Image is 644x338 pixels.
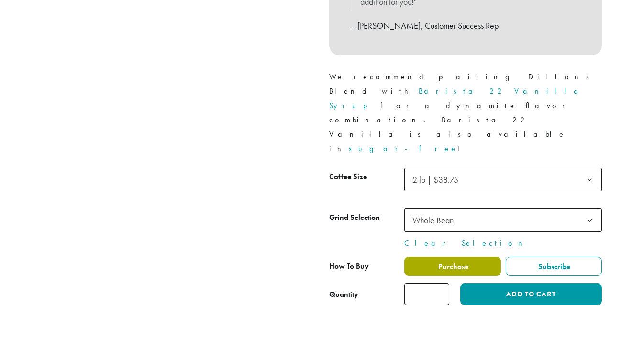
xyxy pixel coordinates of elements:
div: Quantity [329,289,358,300]
span: 2 lb | $38.75 [409,170,468,189]
span: 2 lb | $38.75 [404,168,602,191]
a: Clear Selection [404,238,602,249]
span: Purchase [437,262,468,272]
span: Whole Bean [412,215,454,226]
span: Subscribe [537,262,570,272]
span: Whole Bean [404,208,602,232]
input: Product quantity [404,283,449,305]
a: Barista 22 Vanilla Syrup [329,86,586,110]
a: sugar-free [349,143,458,153]
span: 2 lb | $38.75 [412,174,458,185]
p: – [PERSON_NAME], Customer Success Rep [351,18,580,34]
span: How To Buy [329,261,369,271]
label: Coffee Size [329,170,404,184]
span: Whole Bean [409,211,463,229]
button: Add to cart [460,283,602,305]
p: We recommend pairing Dillons Blend with for a dynamite flavor combination. Barista 22 Vanilla is ... [329,70,602,156]
label: Grind Selection [329,211,404,225]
